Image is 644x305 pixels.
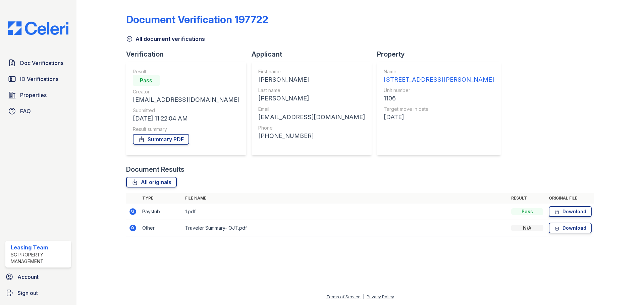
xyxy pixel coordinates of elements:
[126,177,177,187] a: All originals
[508,193,546,204] th: Result
[17,289,38,297] span: Sign out
[133,95,239,104] div: [EMAIL_ADDRESS][DOMAIN_NAME]
[549,206,592,217] a: Download
[133,134,189,145] a: Summary PDF
[384,112,494,122] div: [DATE]
[3,21,74,35] img: CE_Logo_Blue-a8612792a0a2168367f1c8372b55b34899dd931a85d93a1a3d3e32e68fde9ad4.png
[549,223,592,233] a: Download
[133,68,239,75] div: Result
[11,243,68,251] div: Leasing Team
[258,68,365,75] div: First name
[384,68,494,84] a: Name [STREET_ADDRESS][PERSON_NAME]
[20,91,47,99] span: Properties
[258,131,365,141] div: [PHONE_NUMBER]
[182,220,508,236] td: Traveler Summary- OJT.pdf
[133,75,160,86] div: Pass
[133,107,239,114] div: Submitted
[126,35,205,43] a: All document verifications
[258,125,365,131] div: Phone
[140,193,182,204] th: Type
[17,273,39,281] span: Account
[20,75,58,83] span: ID Verifications
[252,50,377,59] div: Applicant
[140,220,182,236] td: Other
[384,68,494,75] div: Name
[384,94,494,103] div: 1106
[258,112,365,122] div: [EMAIL_ADDRESS][DOMAIN_NAME]
[182,193,508,204] th: File name
[258,106,365,112] div: Email
[384,75,494,84] div: [STREET_ADDRESS][PERSON_NAME]
[546,193,594,204] th: Original file
[5,104,71,118] a: FAQ
[126,13,268,25] div: Document Verification 197722
[326,294,361,299] a: Terms of Service
[20,107,31,115] span: FAQ
[5,72,71,86] a: ID Verifications
[133,88,239,95] div: Creator
[511,225,543,231] div: N/A
[133,114,239,123] div: [DATE] 11:22:04 AM
[133,126,239,133] div: Result summary
[11,251,68,265] div: SG Property Management
[384,87,494,94] div: Unit number
[258,94,365,103] div: [PERSON_NAME]
[126,165,184,174] div: Document Results
[258,87,365,94] div: Last name
[367,294,394,299] a: Privacy Policy
[511,208,543,215] div: Pass
[363,294,364,299] div: |
[5,56,71,70] a: Doc Verifications
[384,106,494,112] div: Target move in date
[126,50,252,59] div: Verification
[140,204,182,220] td: Paystub
[5,88,71,102] a: Properties
[20,59,63,67] span: Doc Verifications
[182,204,508,220] td: 1.pdf
[3,286,74,300] a: Sign out
[377,50,506,59] div: Property
[3,270,74,284] a: Account
[258,75,365,84] div: [PERSON_NAME]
